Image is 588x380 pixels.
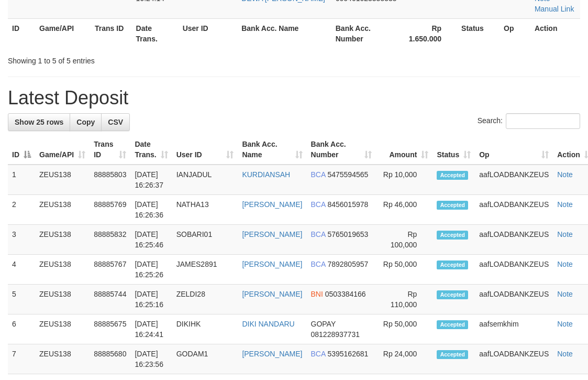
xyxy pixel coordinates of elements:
td: Rp 24,000 [376,344,432,374]
a: [PERSON_NAME] [242,350,302,358]
span: Copy 8456015978 to clipboard [327,200,368,209]
th: Bank Acc. Number: activate to sort column ascending [307,135,376,165]
td: GODAM1 [172,344,238,374]
td: 4 [8,255,35,285]
td: aafLOADBANKZEUS [475,225,553,255]
a: [PERSON_NAME] [242,230,302,238]
td: Rp 50,000 [376,314,432,344]
th: Date Trans.: activate to sort column ascending [130,135,172,165]
td: ZEUS138 [35,165,90,195]
td: 88885832 [90,225,130,255]
span: BCA [311,350,326,358]
td: 6 [8,314,35,344]
td: 3 [8,225,35,255]
td: ZEUS138 [35,285,90,314]
th: Status: activate to sort column ascending [432,135,475,165]
span: Accepted [437,290,468,299]
th: Trans ID [91,18,132,48]
a: Show 25 rows [8,113,70,131]
td: SOBARI01 [172,225,238,255]
th: ID [8,18,35,48]
a: Manual Link [535,5,574,13]
td: [DATE] 16:25:26 [130,255,172,285]
a: Copy [70,113,102,131]
input: Search: [506,113,580,129]
a: KURDIANSAH [242,170,290,179]
th: Bank Acc. Name [237,18,331,48]
th: Status [457,18,500,48]
a: Note [557,350,573,358]
a: Note [557,260,573,268]
span: Copy 7892805957 to clipboard [327,260,368,268]
td: 5 [8,285,35,314]
td: NATHA13 [172,195,238,225]
span: Accepted [437,260,468,269]
a: Note [557,200,573,209]
span: Accepted [437,231,468,240]
td: JAMES2891 [172,255,238,285]
td: [DATE] 16:23:56 [130,344,172,374]
div: Showing 1 to 5 of 5 entries [8,51,237,66]
span: Accepted [437,171,468,180]
th: Bank Acc. Number [331,18,402,48]
span: Copy [76,118,95,126]
span: Copy 5395162681 to clipboard [327,350,368,358]
a: Note [557,230,573,238]
th: ID: activate to sort column descending [8,135,35,165]
td: [DATE] 16:24:41 [130,314,172,344]
span: BCA [311,230,326,238]
td: Rp 100,000 [376,225,432,255]
td: [DATE] 16:26:36 [130,195,172,225]
td: 88885769 [90,195,130,225]
td: [DATE] 16:25:46 [130,225,172,255]
a: [PERSON_NAME] [242,260,302,268]
th: Date Trans. [132,18,179,48]
td: 7 [8,344,35,374]
td: [DATE] 16:25:16 [130,285,172,314]
td: ZEUS138 [35,255,90,285]
h1: Latest Deposit [8,88,580,108]
th: Rp 1.650.000 [402,18,457,48]
label: Search: [478,113,580,129]
td: aafLOADBANKZEUS [475,195,553,225]
td: aafLOADBANKZEUS [475,285,553,314]
td: 88885803 [90,165,130,195]
td: aafLOADBANKZEUS [475,255,553,285]
a: Note [557,320,573,328]
td: ZEUS138 [35,195,90,225]
th: Amount: activate to sort column ascending [376,135,432,165]
span: Copy 5475594565 to clipboard [327,170,368,179]
th: Op [500,18,530,48]
th: Game/API: activate to sort column ascending [35,135,90,165]
td: ZELDI28 [172,285,238,314]
td: aafLOADBANKZEUS [475,344,553,374]
span: BNI [311,290,323,298]
td: 88885744 [90,285,130,314]
td: Rp 110,000 [376,285,432,314]
td: Rp 10,000 [376,165,432,195]
a: [PERSON_NAME] [242,200,302,209]
a: Note [557,170,573,179]
td: 88885675 [90,314,130,344]
span: Copy 0503384166 to clipboard [325,290,366,298]
td: DIKIHK [172,314,238,344]
th: Bank Acc. Name: activate to sort column ascending [238,135,306,165]
a: [PERSON_NAME] [242,290,302,298]
td: 88885680 [90,344,130,374]
td: IANJADUL [172,165,238,195]
span: GOPAY [311,320,336,328]
span: Copy 5765019653 to clipboard [327,230,368,238]
td: Rp 50,000 [376,255,432,285]
span: CSV [108,118,123,126]
th: Action [530,18,580,48]
td: aafsemkhim [475,314,553,344]
a: Note [557,290,573,298]
td: ZEUS138 [35,344,90,374]
td: aafLOADBANKZEUS [475,165,553,195]
span: BCA [311,200,326,209]
td: Rp 46,000 [376,195,432,225]
span: Accepted [437,350,468,359]
td: [DATE] 16:26:37 [130,165,172,195]
span: Accepted [437,320,468,329]
th: User ID: activate to sort column ascending [172,135,238,165]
